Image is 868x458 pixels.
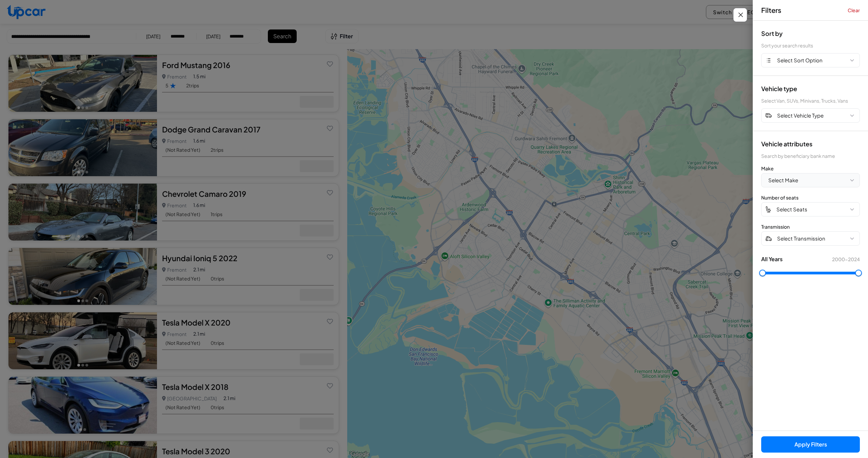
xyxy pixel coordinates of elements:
[761,84,860,93] div: Vehicle type
[777,235,825,243] span: Select Transmission
[761,53,860,67] button: Select Sort Option
[761,202,860,216] button: Select Seats
[761,436,860,453] button: Apply Filters
[761,223,860,230] div: Transmission
[761,5,781,15] span: Filters
[761,173,860,187] button: Select Make
[761,97,860,104] div: Select Van, SUVs, Minivans, Trucks, Vans
[848,7,860,14] button: Clear
[761,165,860,172] div: Make
[761,194,860,201] div: Number of seats
[761,139,860,148] div: Vehicle attributes
[777,57,823,64] span: Select Sort Option
[776,206,807,213] span: Select Seats
[761,255,783,263] span: All Years
[761,152,860,160] div: Search by beneficiary bank name
[733,8,747,22] button: Close filters
[761,42,860,49] div: Sort your search results
[761,231,860,246] button: Select Transmission
[761,29,860,38] div: Sort by
[777,112,824,120] span: Select Vehicle Type
[761,108,860,123] button: Select Vehicle Type
[768,176,798,184] span: Select Make
[832,256,860,263] span: 2000 - 2024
